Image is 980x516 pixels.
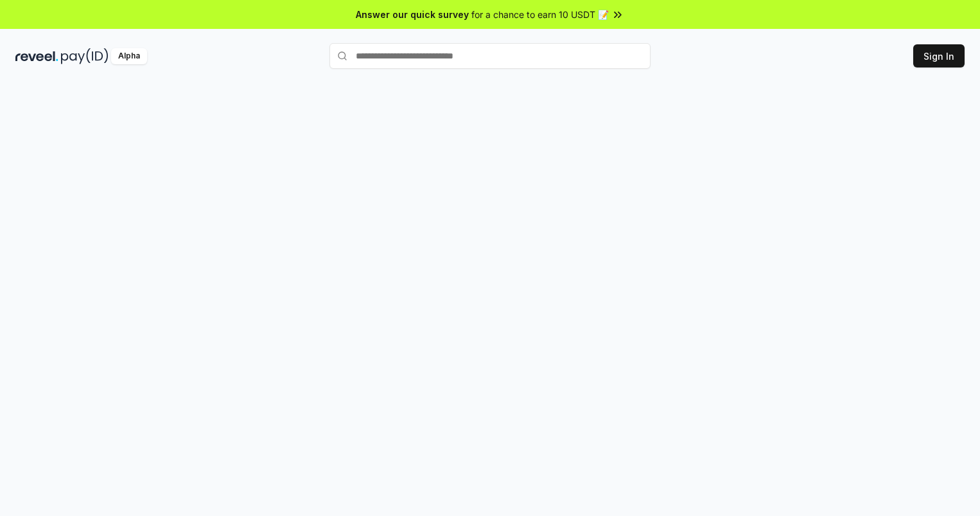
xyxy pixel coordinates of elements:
span: Answer our quick survey [356,8,469,21]
div: Alpha [111,48,147,64]
img: pay_id [61,48,109,64]
span: for a chance to earn 10 USDT 📝 [471,8,609,21]
button: Sign In [913,44,965,67]
img: reveel_dark [15,48,58,64]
